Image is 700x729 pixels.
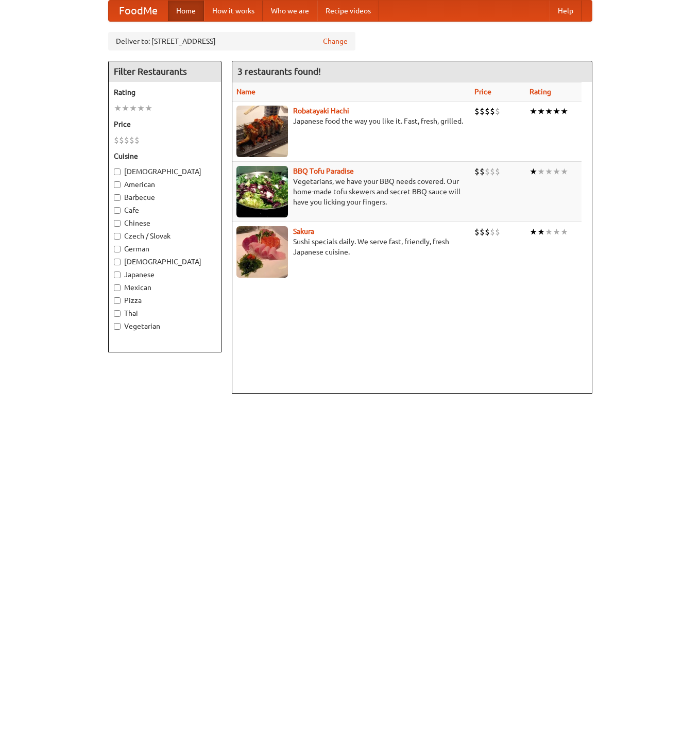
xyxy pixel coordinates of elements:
[114,168,121,175] input: [DEMOGRAPHIC_DATA]
[236,166,288,217] img: tofuparadise.jpg
[134,134,140,146] li: $
[293,167,354,175] a: BBQ Tofu Paradise
[124,134,129,146] li: $
[495,226,500,238] li: $
[480,106,485,117] li: $
[485,166,490,177] li: $
[114,323,121,330] input: Vegetarian
[236,176,466,207] p: Vegetarians, we have your BBQ needs covered. Our home-made tofu skewers and secret BBQ sauce will...
[236,226,288,278] img: sakura.jpg
[114,246,121,252] input: German
[168,1,204,21] a: Home
[485,226,490,238] li: $
[490,226,495,238] li: $
[114,310,121,317] input: Thai
[553,226,560,238] li: ★
[236,106,288,157] img: robatayaki.jpg
[545,226,553,238] li: ★
[114,119,216,129] h5: Price
[560,106,568,117] li: ★
[480,226,485,238] li: $
[480,166,485,177] li: $
[474,106,480,117] li: $
[114,151,216,161] h5: Cuisine
[122,103,129,114] li: ★
[537,106,545,117] li: ★
[236,236,466,257] p: Sushi specials daily. We serve fast, friendly, fresh Japanese cuisine.
[129,103,137,114] li: ★
[237,66,321,76] ng-pluralize: 3 restaurants found!
[114,220,121,227] input: Chinese
[108,32,355,50] div: Deliver to: [STREET_ADDRESS]
[114,269,216,280] label: Japanese
[553,106,560,117] li: ★
[114,308,216,318] label: Thai
[137,103,145,114] li: ★
[109,1,168,21] a: FoodMe
[293,107,349,115] a: Robatayaki Hachi
[114,259,121,265] input: [DEMOGRAPHIC_DATA]
[114,231,216,241] label: Czech / Slovak
[114,297,121,304] input: Pizza
[545,106,553,117] li: ★
[530,226,537,238] li: ★
[317,1,379,21] a: Recipe videos
[114,205,216,215] label: Cafe
[114,218,216,228] label: Chinese
[114,284,121,291] input: Mexican
[474,166,480,177] li: $
[236,116,466,126] p: Japanese food the way you like it. Fast, fresh, grilled.
[495,166,500,177] li: $
[236,88,255,96] a: Name
[490,106,495,117] li: $
[114,166,216,177] label: [DEMOGRAPHIC_DATA]
[537,226,545,238] li: ★
[550,1,582,21] a: Help
[114,321,216,331] label: Vegetarian
[553,166,560,177] li: ★
[119,134,124,146] li: $
[114,181,121,188] input: American
[560,166,568,177] li: ★
[114,194,121,201] input: Barbecue
[114,87,216,97] h5: Rating
[114,282,216,293] label: Mexican
[537,166,545,177] li: ★
[114,179,216,190] label: American
[114,233,121,240] input: Czech / Slovak
[114,244,216,254] label: German
[114,103,122,114] li: ★
[204,1,263,21] a: How it works
[490,166,495,177] li: $
[129,134,134,146] li: $
[114,134,119,146] li: $
[109,61,221,82] h4: Filter Restaurants
[114,192,216,202] label: Barbecue
[530,88,551,96] a: Rating
[485,106,490,117] li: $
[474,88,491,96] a: Price
[293,227,314,235] a: Sakura
[530,106,537,117] li: ★
[495,106,500,117] li: $
[114,257,216,267] label: [DEMOGRAPHIC_DATA]
[114,295,216,306] label: Pizza
[560,226,568,238] li: ★
[474,226,480,238] li: $
[145,103,152,114] li: ★
[530,166,537,177] li: ★
[545,166,553,177] li: ★
[114,207,121,214] input: Cafe
[323,36,348,46] a: Change
[114,272,121,278] input: Japanese
[263,1,317,21] a: Who we are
